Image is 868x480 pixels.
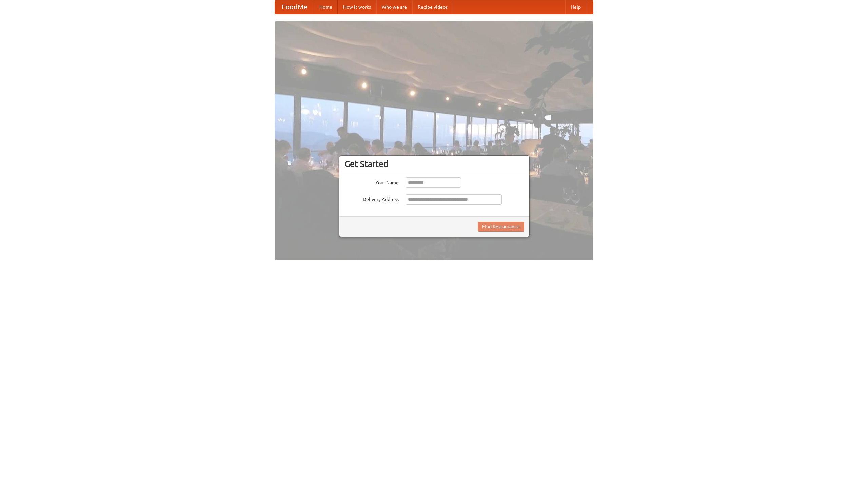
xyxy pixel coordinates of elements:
a: Who we are [376,0,412,14]
a: FoodMe [275,0,314,14]
label: Your Name [344,177,399,186]
a: Help [565,0,586,14]
a: Recipe videos [412,0,453,14]
a: Home [314,0,338,14]
a: How it works [338,0,376,14]
label: Delivery Address [344,194,399,203]
button: Find Restaurants! [478,222,524,232]
h3: Get Started [344,159,524,169]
